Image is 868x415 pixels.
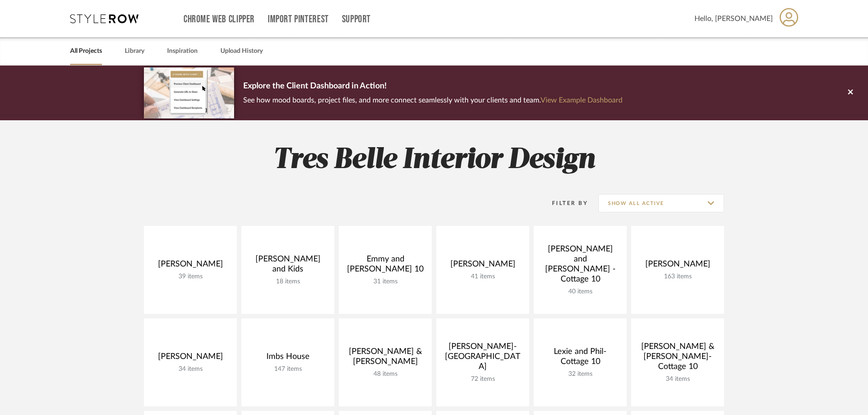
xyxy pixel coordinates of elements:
a: Library [125,45,144,57]
div: [PERSON_NAME] [151,259,230,273]
div: 40 items [541,288,619,296]
div: 147 items [249,365,327,373]
div: [PERSON_NAME] and [PERSON_NAME] -Cottage 10 [541,244,619,288]
div: 18 items [249,278,327,286]
div: 41 items [444,273,522,281]
a: Upload History [220,45,263,57]
div: [PERSON_NAME] [151,352,230,365]
img: d5d033c5-7b12-40c2-a960-1ecee1989c38.png [144,67,234,118]
div: 34 items [151,365,230,373]
a: Import Pinterest [268,15,329,23]
div: 72 items [444,375,522,383]
a: Chrome Web Clipper [184,15,255,23]
div: [PERSON_NAME] [638,259,717,273]
div: 163 items [638,273,717,281]
a: Support [342,15,371,23]
p: See how mood boards, project files, and more connect seamlessly with your clients and team. [243,94,623,107]
div: Emmy and [PERSON_NAME] 10 [346,254,424,278]
div: [PERSON_NAME]- [GEOGRAPHIC_DATA] [444,342,522,375]
a: View Example Dashboard [541,97,623,104]
div: 34 items [638,375,717,383]
div: 39 items [151,273,230,281]
div: Lexie and Phil-Cottage 10 [541,347,619,370]
a: Inspiration [167,45,198,57]
div: [PERSON_NAME] and Kids [249,254,327,278]
div: [PERSON_NAME] & [PERSON_NAME]-Cottage 10 [638,342,717,375]
div: 32 items [541,370,619,378]
p: Explore the Client Dashboard in Action! [243,79,623,94]
h2: Tres Belle Interior Design [106,143,762,177]
div: Filter By [540,199,588,208]
div: Imbs House [249,352,327,365]
div: 48 items [346,370,424,378]
div: [PERSON_NAME] [444,259,522,273]
div: [PERSON_NAME] & [PERSON_NAME] [346,347,424,370]
a: All Projects [70,45,102,57]
div: 31 items [346,278,424,286]
span: Hello, [PERSON_NAME] [694,13,773,24]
